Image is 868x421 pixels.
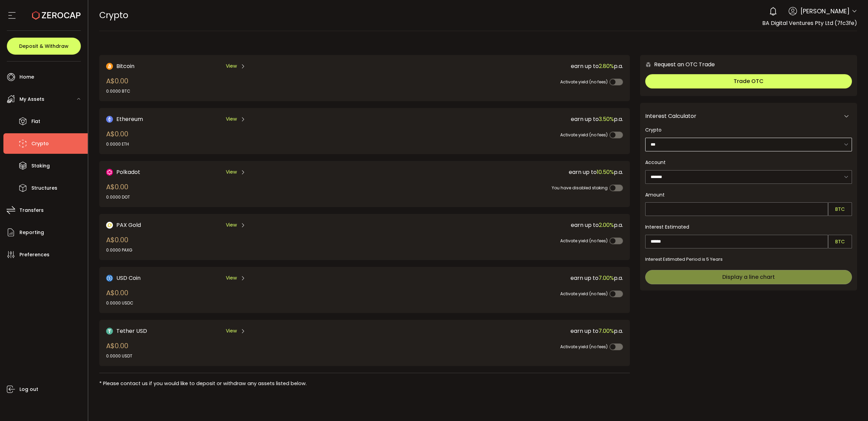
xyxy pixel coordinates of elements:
div: earn up to p.a. [352,327,623,335]
span: 2.00% [599,221,614,229]
div: earn up to p.a. [352,274,623,282]
div: A$0.00 [106,76,130,94]
span: 3.50% [599,115,614,123]
iframe: Chat Widget [715,146,868,421]
span: View [226,116,237,123]
div: earn up to p.a. [352,221,623,229]
span: Activate yield (no fees) [560,344,608,350]
img: Tether USD [106,328,113,335]
span: You have disabled staking [552,185,608,191]
span: Log out [19,384,38,394]
div: Amount [645,191,852,199]
div: Interest Calculator [645,119,852,286]
div: 0.0000 USDC [106,300,133,306]
span: Staking [31,161,50,171]
div: 0.0000 ETH [106,141,129,147]
div: Account [645,158,852,167]
div: * Please contact us if you would like to deposit or withdraw any assets listed below. [99,380,630,387]
span: Fiat [31,117,40,126]
div: A$0.00 [106,129,129,147]
span: Crypto [99,9,128,21]
img: Ethereum [106,116,113,123]
span: Trade OTC [734,77,764,85]
button: Deposit & Withdraw [7,38,81,55]
span: Bitcoin [116,62,134,70]
span: View [226,168,237,176]
span: My Assets [19,94,44,104]
span: Polkadot [116,168,140,176]
img: 6nGpN7MZ9FLuBP83NiajKbTRY4UzlzQtBKtCrLLspmCkSvCZHBKvY3NxgQaT5JnOQREvtQ257bXeeSTueZfAPizblJ+Fe8JwA... [645,62,651,68]
div: earn up to p.a. [352,115,623,123]
span: View [226,327,237,335]
div: earn up to p.a. [352,168,623,176]
span: BA Digital Ventures Pty Ltd (7fc3fe) [762,19,857,27]
span: [PERSON_NAME] [800,6,850,16]
span: Ethereum [116,115,143,123]
span: Home [19,72,34,82]
span: PAX Gold [116,221,141,229]
img: PAX Gold [106,222,113,229]
img: Bitcoin [106,63,113,70]
div: A$0.00 [106,235,132,253]
span: 2.80% [599,62,614,70]
span: Transfers [19,205,44,215]
span: 7.00% [598,274,614,282]
span: 7.00% [598,327,614,335]
span: Tether USD [116,327,147,335]
div: A$0.00 [106,288,133,306]
div: Crypto [645,126,852,134]
span: 10.50% [597,168,614,176]
span: Structures [31,183,57,193]
img: USD Coin [106,275,113,282]
span: USD Coin [116,274,141,282]
span: Reporting [19,228,44,237]
div: 0.0000 PAXG [106,247,132,253]
div: Interest Estimated Period is 5 Years [645,255,852,263]
span: Activate yield (no fees) [560,132,608,138]
span: View [226,221,237,229]
div: 0.0000 BTC [106,88,130,94]
button: Display a line chart [645,270,852,284]
img: DOT [106,169,113,176]
span: View [226,274,237,282]
div: A$0.00 [106,182,130,200]
div: 0.0000 USDT [106,353,132,359]
div: Interest Estimated [645,223,852,231]
span: View [226,63,237,70]
div: Request an OTC Trade [640,60,715,69]
div: 0.0000 DOT [106,194,130,200]
button: Trade OTC [645,74,852,89]
div: Interest Calculator [645,108,852,124]
span: Preferences [19,250,49,260]
span: Deposit & Withdraw [19,44,69,49]
span: Activate yield (no fees) [560,291,608,297]
span: Activate yield (no fees) [560,79,608,85]
div: earn up to p.a. [352,62,623,70]
div: A$0.00 [106,341,132,359]
div: Widget de chat [715,146,868,421]
span: Crypto [31,139,49,149]
span: Activate yield (no fees) [560,238,608,244]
